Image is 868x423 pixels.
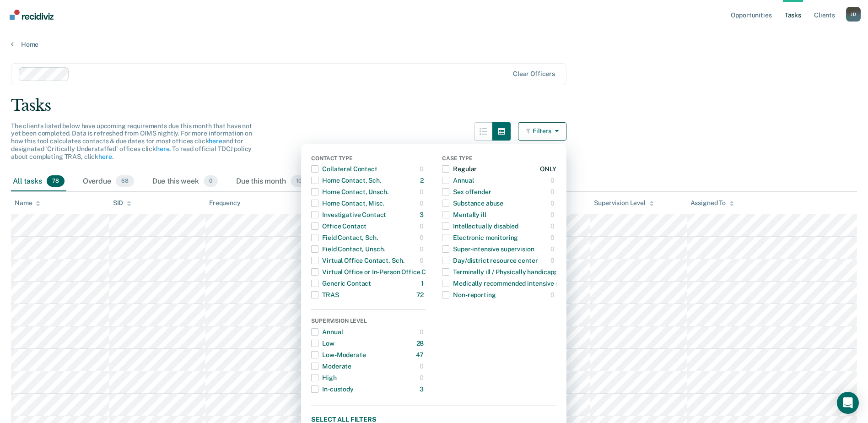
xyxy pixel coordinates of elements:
[420,370,426,385] div: 0
[442,196,503,211] div: Substance abuse
[311,276,371,291] div: Generic Contact
[204,175,218,187] span: 0
[311,184,388,199] div: Home Contact, Unsch.
[311,325,343,339] div: Annual
[420,253,426,268] div: 0
[442,242,534,256] div: Super-intensive supervision
[442,276,589,291] div: Medically recommended intensive supervision
[550,230,556,245] div: 0
[311,219,367,233] div: Office Contact
[311,162,377,176] div: Collateral Contact
[311,382,354,396] div: In-custody
[846,7,861,22] div: J D
[311,318,426,326] div: Supervision Level
[550,207,556,222] div: 0
[416,347,426,362] div: 47
[311,173,381,188] div: Home Contact, Sch.
[311,230,377,245] div: Field Contact, Sch.
[416,336,426,351] div: 28
[442,253,538,268] div: Day/district resource center
[311,287,339,302] div: TRAS
[11,172,66,192] div: All tasks78
[420,219,426,233] div: 0
[690,199,734,207] div: Assigned To
[837,392,859,414] div: Open Intercom Messenger
[116,175,134,187] span: 68
[550,287,556,302] div: 0
[311,207,386,222] div: Investigative Contact
[550,219,556,233] div: 0
[311,370,336,385] div: High
[234,172,309,192] div: Due this month10
[311,347,366,362] div: Low-Moderate
[311,253,404,268] div: Virtual Office Contact, Sch.
[550,196,556,211] div: 0
[10,10,54,20] img: Recidiviz
[442,162,477,176] div: Regular
[311,242,385,256] div: Field Contact, Unsch.
[420,230,426,245] div: 0
[420,196,426,211] div: 0
[311,336,334,351] div: Low
[442,173,474,188] div: Annual
[416,287,426,302] div: 72
[420,184,426,199] div: 0
[311,265,446,279] div: Virtual Office or In-Person Office Contact
[513,70,555,78] div: Clear officers
[15,199,40,207] div: Name
[209,137,222,145] a: here
[420,207,426,222] div: 3
[420,162,426,176] div: 0
[156,145,169,152] a: here
[550,242,556,256] div: 0
[11,122,252,160] span: The clients listed below have upcoming requirements due this month that have not yet been complet...
[420,242,426,256] div: 0
[442,207,486,222] div: Mentally ill
[442,155,556,163] div: Case Type
[81,172,136,192] div: Overdue68
[113,199,132,207] div: SID
[11,40,857,49] a: Home
[420,359,426,374] div: 0
[420,325,426,339] div: 0
[209,199,241,207] div: Frequency
[442,184,491,199] div: Sex offender
[518,122,566,141] button: Filters
[442,219,518,233] div: Intellectually disabled
[846,7,861,22] button: Profile dropdown button
[311,196,384,211] div: Home Contact, Misc.
[291,175,307,187] span: 10
[540,162,556,176] div: ONLY
[311,359,351,374] div: Moderate
[11,96,857,115] div: Tasks
[550,253,556,268] div: 0
[420,382,426,396] div: 3
[550,173,556,188] div: 0
[442,230,518,245] div: Electronic monitoring
[98,153,112,160] a: here
[594,199,654,207] div: Supervision Level
[550,184,556,199] div: 0
[151,172,220,192] div: Due this week0
[47,175,65,187] span: 78
[442,265,565,279] div: Terminally ill / Physically handicapped
[442,287,496,302] div: Non-reporting
[311,155,426,163] div: Contact Type
[421,276,426,291] div: 1
[420,173,426,188] div: 2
